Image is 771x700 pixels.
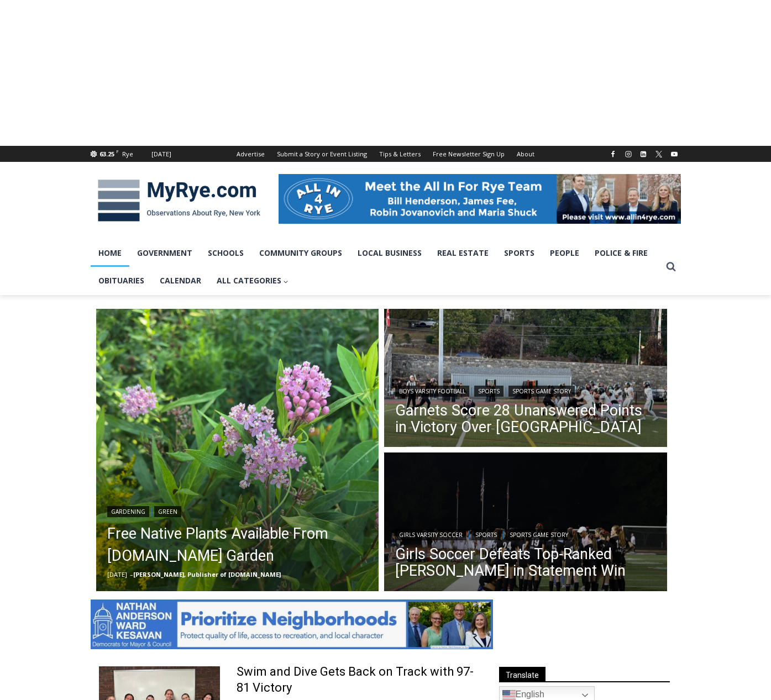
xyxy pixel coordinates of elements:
span: Translate [499,667,546,682]
div: | | [395,383,656,397]
time: [DATE] [107,570,127,578]
div: | [107,504,368,517]
a: Garnets Score 28 Unanswered Points in Victory Over [GEOGRAPHIC_DATA] [395,402,656,435]
a: Sports Game Story [508,386,575,397]
a: Calendar [152,267,209,294]
div: Rye [122,149,133,159]
img: (PHOTO: The Rye Girls Soccer team from September 27, 2025. Credit: Alvar Lee.) [384,452,667,594]
a: Local Business [350,239,429,267]
div: | | [395,527,656,540]
a: Linkedin [637,148,650,161]
a: Government [129,239,200,267]
a: Home [91,239,129,267]
a: [PERSON_NAME], Publisher of [DOMAIN_NAME] [133,570,281,578]
a: Sports Game Story [506,529,572,540]
a: Read More Free Native Plants Available From MyRye.com Garden [96,309,379,592]
nav: Secondary Navigation [230,146,541,162]
a: About [511,146,541,162]
a: Boys Varsity Football [395,386,469,397]
img: MyRye.com [91,172,268,229]
a: Advertise [230,146,271,162]
nav: Primary Navigation [91,239,661,295]
a: Facebook [606,148,620,161]
div: [DATE] [151,149,171,159]
a: Instagram [622,148,635,161]
button: View Search Form [661,257,681,277]
a: Swim and Dive Gets Back on Track with 97-81 Victory [237,664,479,696]
a: Community Groups [251,239,350,267]
a: Tips & Letters [373,146,427,162]
a: Read More Girls Soccer Defeats Top-Ranked Albertus Magnus in Statement Win [384,452,667,594]
a: Real Estate [429,239,496,267]
img: All in for Rye [279,174,681,224]
a: Free Native Plants Available From [DOMAIN_NAME] Garden [107,523,368,567]
a: X [652,148,665,161]
a: Girls Varsity Soccer [395,529,466,540]
a: People [542,239,587,267]
span: All Categories [217,275,289,287]
span: 63.25 [99,150,114,158]
img: (PHOTO: Swamp Milkweed (Asclepias incarnata) in the MyRye.com Garden, July 2025.) [96,309,379,592]
a: Gardening [107,506,149,517]
a: Sports [474,386,503,397]
a: Submit a Story or Event Listing [271,146,373,162]
a: Obituaries [91,267,152,294]
a: Sports [471,529,501,540]
img: (PHOTO: Rye Football's Henry Shoemaker (#5) kicks an extra point in his team's 42-13 win vs Yorkt... [384,309,667,450]
a: Sports [496,239,542,267]
span: F [116,148,119,154]
a: Schools [200,239,251,267]
a: Green [154,506,181,517]
span: – [130,570,133,578]
a: Read More Garnets Score 28 Unanswered Points in Victory Over Yorktown [384,309,667,450]
a: Free Newsletter Sign Up [427,146,511,162]
a: All Categories [209,267,297,294]
a: Girls Soccer Defeats Top-Ranked [PERSON_NAME] in Statement Win [395,546,656,579]
a: YouTube [668,148,681,161]
a: Police & Fire [587,239,655,267]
